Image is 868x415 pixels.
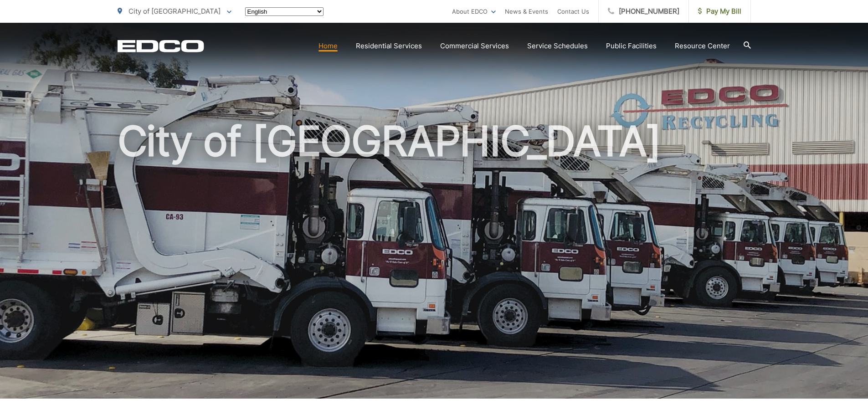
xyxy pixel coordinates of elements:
[118,118,751,407] h1: City of [GEOGRAPHIC_DATA]
[128,7,221,15] span: City of [GEOGRAPHIC_DATA]
[452,6,496,17] a: About EDCO
[118,40,204,52] a: EDCD logo. Return to the homepage.
[527,41,588,51] a: Service Schedules
[505,6,548,17] a: News & Events
[245,7,324,16] select: Select a language
[440,41,509,51] a: Commercial Services
[356,41,422,51] a: Residential Services
[606,41,657,51] a: Public Facilities
[318,41,338,51] a: Home
[675,41,730,51] a: Resource Center
[557,6,589,17] a: Contact Us
[698,6,741,17] span: Pay My Bill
